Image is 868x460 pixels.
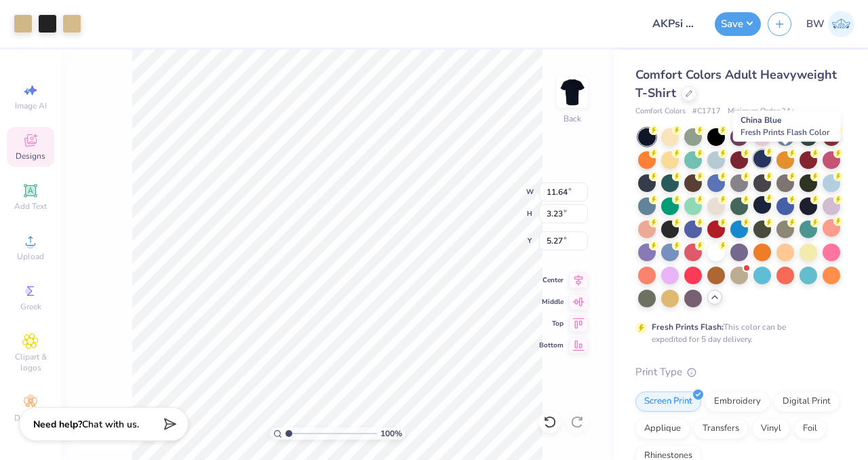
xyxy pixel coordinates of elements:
[642,10,708,37] input: Untitled Design
[380,427,402,440] span: 100 %
[564,113,581,125] div: Back
[7,351,54,373] span: Clipart & logos
[806,11,854,37] a: BW
[635,419,690,439] div: Applique
[539,297,564,307] span: Middle
[705,391,770,412] div: Embroidery
[17,251,44,262] span: Upload
[774,391,840,412] div: Digital Print
[635,106,686,117] span: Comfort Colors
[559,79,586,106] img: Back
[715,12,761,36] button: Save
[20,301,41,312] span: Greek
[635,364,841,380] div: Print Type
[652,321,818,345] div: This color can be expedited for 5 day delivery.
[635,66,837,101] span: Comfort Colors Adult Heavyweight T-Shirt
[752,419,790,439] div: Vinyl
[82,418,139,431] span: Chat with us.
[33,418,82,431] strong: Need help?
[794,419,826,439] div: Foil
[539,275,564,285] span: Center
[741,127,829,138] span: Fresh Prints Flash Color
[692,106,721,117] span: # C1717
[733,111,841,142] div: China Blue
[828,11,854,37] img: Brooke Williams
[539,341,564,350] span: Bottom
[728,106,795,117] span: Minimum Order: 24 +
[652,322,724,332] strong: Fresh Prints Flash:
[14,413,47,423] span: Decorate
[15,100,47,111] span: Image AI
[806,16,825,32] span: BW
[14,201,47,212] span: Add Text
[635,391,701,412] div: Screen Print
[694,419,748,439] div: Transfers
[539,319,564,328] span: Top
[16,151,45,161] span: Designs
